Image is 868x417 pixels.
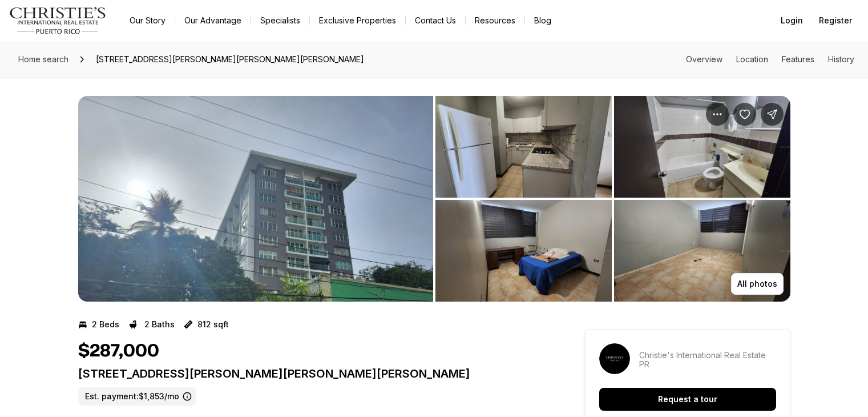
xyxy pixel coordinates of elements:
a: Skip to: Overview [686,54,722,64]
button: View image gallery [614,200,790,302]
p: Request a tour [658,395,717,404]
span: Login [781,16,803,25]
button: All photos [731,273,784,295]
p: 812 sqft [197,320,229,329]
button: Request a tour [599,388,776,411]
a: Skip to: Features [782,54,814,64]
button: Save Property: 670 Ave Ponce de Leon CARIBBEAN TOWERS APARTMENT [733,103,756,126]
a: Skip to: History [828,54,854,64]
a: Resources [466,13,524,29]
a: Skip to: Location [736,54,768,64]
button: Register [812,9,859,32]
li: 2 of 3 [435,96,790,302]
p: 2 Baths [144,320,175,329]
button: View image gallery [435,96,612,198]
button: Login [774,9,810,32]
span: Home search [18,54,68,64]
button: Property options [706,103,729,126]
button: Share Property: 670 Ave Ponce de Leon CARIBBEAN TOWERS APARTMENT [761,103,784,126]
div: Listing Photos [78,96,790,302]
p: All photos [737,279,777,288]
a: Specialists [251,13,309,29]
button: Contact Us [406,13,465,29]
a: Our Advantage [175,13,251,29]
p: 2 Beds [92,320,119,329]
p: Christie's International Real Estate PR [639,351,776,369]
span: Register [819,16,852,25]
li: 1 of 3 [78,96,433,302]
a: Our Story [120,13,175,29]
h1: $287,000 [78,340,159,362]
span: [STREET_ADDRESS][PERSON_NAME][PERSON_NAME][PERSON_NAME] [91,50,369,69]
button: View image gallery [78,96,433,302]
button: View image gallery [435,200,612,302]
label: Est. payment: $1,853/mo [78,387,196,406]
a: Exclusive Properties [310,13,405,29]
img: logo [9,7,107,34]
button: View image gallery [614,96,790,198]
p: [STREET_ADDRESS][PERSON_NAME][PERSON_NAME][PERSON_NAME] [78,367,544,380]
nav: Page section menu [686,55,854,64]
a: Blog [525,13,560,29]
a: Home search [14,50,73,69]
